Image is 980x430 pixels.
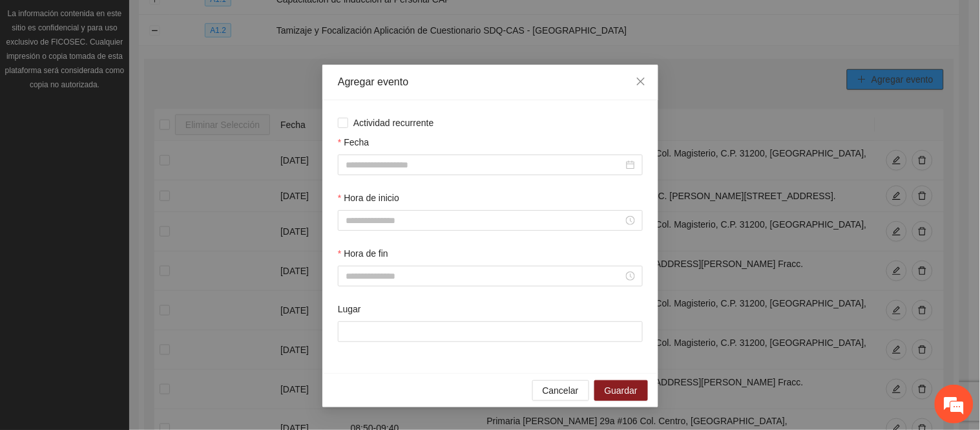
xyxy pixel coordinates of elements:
[594,380,647,401] button: Guardar
[623,65,658,100] button: Close
[338,191,399,205] label: Hora de inicio
[542,383,578,398] span: Cancelar
[338,75,643,89] div: Agregar evento
[338,302,361,316] label: Lugar
[346,213,623,228] input: Hora de inicio
[532,380,589,401] button: Cancelar
[346,269,623,283] input: Hora de fin
[348,116,439,130] span: Actividad recurrente
[6,290,246,335] textarea: Escriba su mensaje y pulse “Intro”
[338,321,643,342] input: Lugar
[346,158,623,172] input: Fecha
[636,76,646,87] span: close
[338,135,369,149] label: Fecha
[67,66,217,83] div: Chatee con nosotros ahora
[212,6,243,38] div: Minimizar ventana de chat en vivo
[604,383,637,398] span: Guardar
[338,246,388,261] label: Hora de fin
[75,141,178,272] span: Estamos en línea.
